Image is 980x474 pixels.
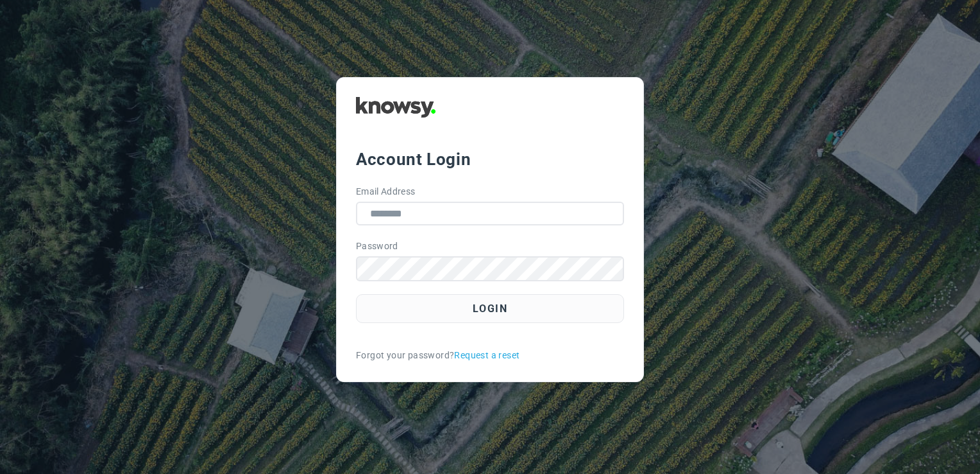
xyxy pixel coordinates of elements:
[356,294,624,323] button: Login
[454,349,520,362] a: Request a reset
[356,148,624,171] div: Account Login
[356,349,624,362] div: Forgot your password?
[356,185,416,198] label: Email Address
[356,240,398,253] label: Password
